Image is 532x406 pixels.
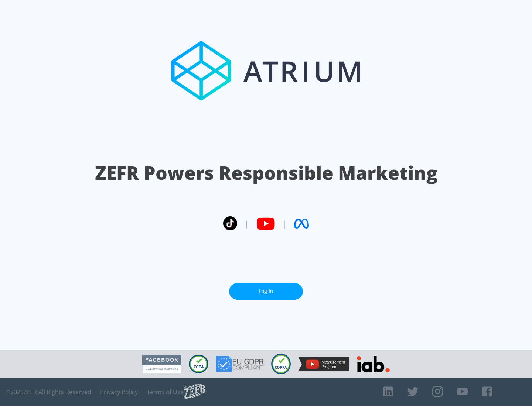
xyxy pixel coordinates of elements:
img: IAB [357,356,390,372]
span: | [245,218,249,229]
h1: ZEFR Powers Responsible Marketing [95,160,437,186]
img: CCPA Compliant [189,355,208,373]
img: GDPR Compliant [216,356,264,372]
img: YouTube Measurement Program [298,357,349,371]
span: © 2025 ZEFR All Rights Reserved [6,388,91,396]
img: COPPA Compliant [271,354,291,374]
span: | [282,218,287,229]
a: Log In [229,283,303,300]
a: Terms of Use [147,388,184,396]
img: Facebook Marketing Partner [142,355,181,374]
a: Privacy Policy [100,388,138,396]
